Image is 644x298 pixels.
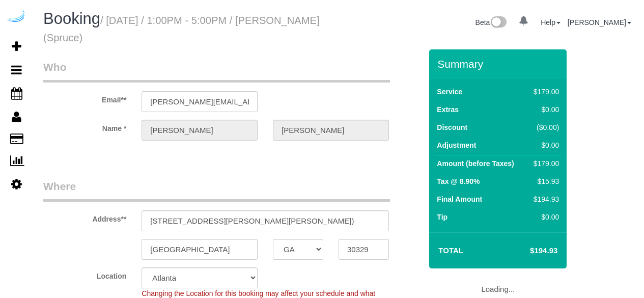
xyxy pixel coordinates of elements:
[273,120,389,141] input: Last Name**
[339,239,389,260] input: Zip Code**
[529,176,559,186] div: $15.93
[437,104,459,115] label: Extras
[490,16,507,30] img: New interface
[541,18,561,26] a: Help
[437,58,562,70] h3: Summary
[529,104,559,115] div: $0.00
[437,176,480,186] label: Tax @ 8.90%
[475,18,507,26] a: Beta
[568,18,631,26] a: [PERSON_NAME]
[438,246,463,255] strong: Total
[43,15,320,43] small: / [DATE] / 1:00PM - 5:00PM / [PERSON_NAME] (Spruce)
[36,120,134,133] label: Name *
[529,212,559,222] div: $0.00
[437,122,467,132] label: Discount
[142,120,258,141] input: First Name**
[499,247,557,255] h4: $194.93
[437,140,476,150] label: Adjustment
[529,140,559,150] div: $0.00
[529,194,559,204] div: $194.93
[437,87,462,97] label: Service
[529,122,559,132] div: ($0.00)
[529,87,559,97] div: $179.00
[6,10,26,24] img: Automaid Logo
[437,212,447,222] label: Tip
[43,10,100,28] span: Booking
[437,194,482,204] label: Final Amount
[43,60,390,83] legend: Who
[43,179,390,202] legend: Where
[437,158,514,169] label: Amount (before Taxes)
[36,267,134,281] label: Location
[529,158,559,169] div: $179.00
